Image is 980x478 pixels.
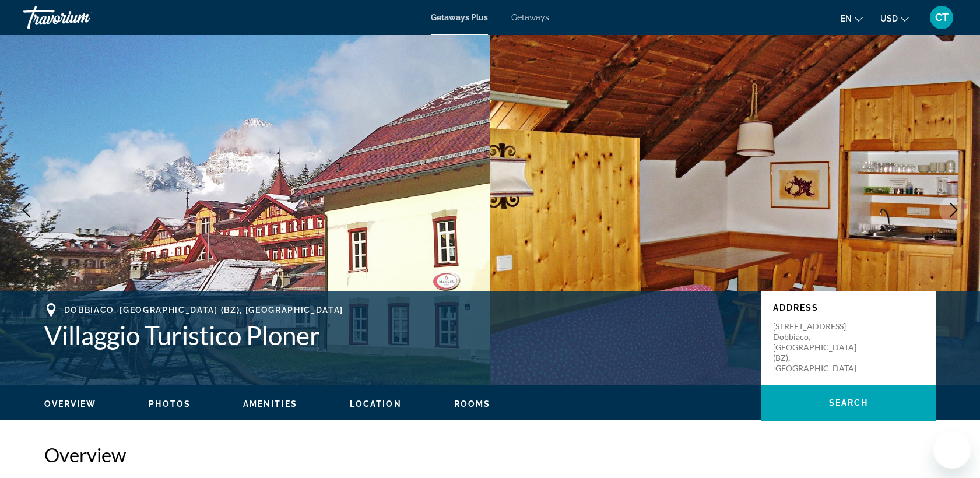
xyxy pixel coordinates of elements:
[350,399,402,409] span: Location
[350,399,402,409] button: Location
[44,399,97,409] span: Overview
[773,303,925,312] p: Address
[935,12,949,23] span: CT
[933,431,971,469] iframe: Schaltfläche zum Öffnen des Messaging-Fensters
[773,321,866,374] p: [STREET_ADDRESS] Dobbiaco, [GEOGRAPHIC_DATA] (BZ), [GEOGRAPHIC_DATA]
[44,443,936,466] h2: Overview
[841,10,863,27] button: Change language
[431,13,488,22] a: Getaways Plus
[926,5,957,30] button: User Menu
[149,399,191,409] button: Photos
[23,2,140,33] a: Travorium
[841,14,852,23] span: en
[44,399,97,409] button: Overview
[880,10,909,27] button: Change currency
[511,13,549,22] a: Getaways
[243,399,297,409] button: Amenities
[149,399,191,409] span: Photos
[454,399,491,409] button: Rooms
[243,399,297,409] span: Amenities
[454,399,491,409] span: Rooms
[829,398,869,407] span: Search
[64,305,344,315] span: Dobbiaco, [GEOGRAPHIC_DATA] (BZ), [GEOGRAPHIC_DATA]
[939,195,968,224] button: Next image
[44,320,750,350] h1: Villaggio Turistico Ploner
[761,385,936,421] button: Search
[12,195,41,224] button: Previous image
[880,14,898,23] span: USD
